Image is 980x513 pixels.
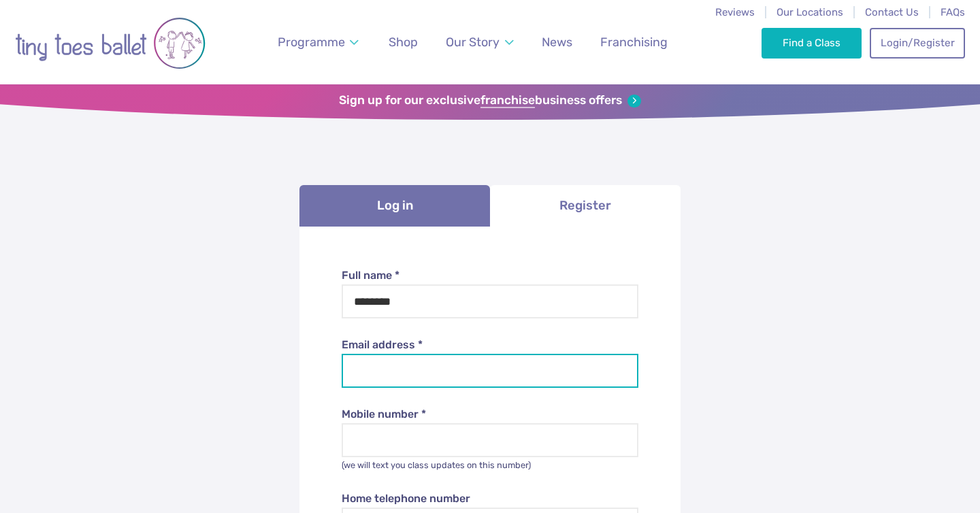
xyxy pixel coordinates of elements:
a: Contact Us [865,6,919,18]
span: Our Story [446,35,500,49]
a: Login/Register [870,28,965,58]
small: (we will text you class updates on this number) [342,460,531,470]
img: tiny toes ballet [15,9,206,78]
a: Log in [299,185,490,227]
a: Our Locations [777,6,843,18]
a: Reviews [715,6,755,18]
a: FAQs [941,6,965,18]
a: Franchising [594,27,674,58]
span: Franchising [600,35,668,49]
a: News [536,27,578,58]
strong: franchise [480,93,535,108]
label: Full name * [342,268,639,283]
span: Shop [389,35,418,49]
label: Home telephone number [342,491,639,506]
label: Email address * [342,337,639,352]
a: Programme [272,27,365,58]
a: Sign up for our exclusivefranchisebusiness offers [339,93,640,108]
span: News [542,35,572,49]
span: Programme [278,35,345,49]
a: Find a Class [762,28,862,58]
a: Our Story [440,27,520,58]
label: Mobile number * [342,407,639,422]
a: Shop [382,27,424,58]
